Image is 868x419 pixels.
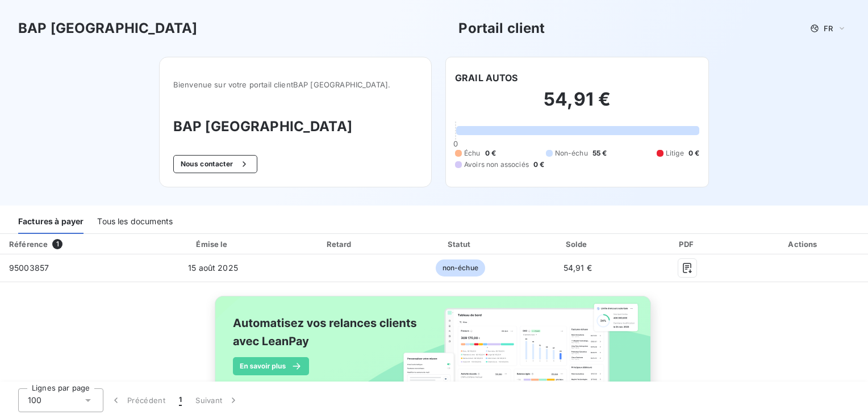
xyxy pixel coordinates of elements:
[564,263,592,273] span: 54,91 €
[742,238,866,250] div: Actions
[455,71,518,85] h6: GRAIL AUTOS
[18,18,197,39] h3: BAP [GEOGRAPHIC_DATA]
[592,148,607,158] span: 55 €
[188,263,238,273] span: 15 août 2025
[179,395,182,406] span: 1
[638,238,737,250] div: PDF
[282,238,399,250] div: Retard
[103,388,172,412] button: Précédent
[436,259,485,276] span: non-échue
[52,239,62,249] span: 1
[666,148,684,158] span: Litige
[403,238,518,250] div: Statut
[455,88,699,122] h2: 54,91 €
[18,210,84,234] div: Factures à payer
[97,210,173,234] div: Tous les documents
[189,388,246,412] button: Suivant
[173,116,418,137] h3: BAP [GEOGRAPHIC_DATA]
[688,148,699,158] span: 0 €
[555,148,588,158] span: Non-échu
[824,24,833,33] span: FR
[9,240,48,249] div: Référence
[522,238,633,250] div: Solde
[173,155,257,173] button: Nous contacter
[458,18,545,39] h3: Portail client
[453,139,458,148] span: 0
[9,263,49,273] span: 95003857
[464,148,481,158] span: Échu
[464,160,529,170] span: Avoirs non associés
[28,395,41,406] span: 100
[485,148,496,158] span: 0 €
[149,238,277,250] div: Émise le
[173,80,418,89] span: Bienvenue sur votre portail client BAP [GEOGRAPHIC_DATA] .
[172,388,189,412] button: 1
[533,160,544,170] span: 0 €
